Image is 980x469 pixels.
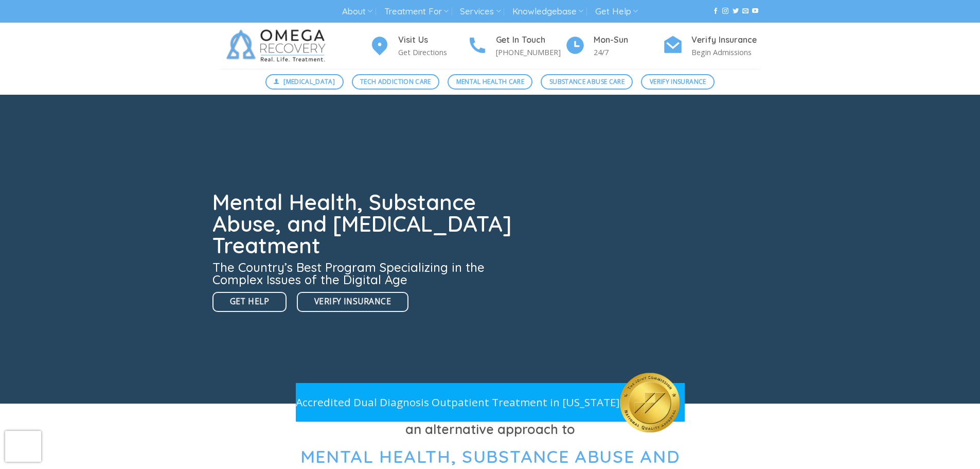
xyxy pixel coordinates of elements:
[496,33,565,47] h4: Get In Touch
[220,419,760,440] h3: an alternative approach to
[691,33,760,47] h4: Verify Insurance
[594,33,663,47] h4: Mon-Sun
[460,2,501,21] a: Services
[448,74,532,90] a: Mental Health Care
[212,261,518,286] h3: The Country’s Best Program Specializing in the Complex Issues of the Digital Age
[722,8,728,15] a: Follow on Instagram
[297,292,408,312] a: Verify Insurance
[360,77,431,86] span: Tech Addiction Care
[467,33,565,59] a: Get In Touch [PHONE_NUMBER]
[594,46,663,58] p: 24/7
[742,8,749,15] a: Send us an email
[352,74,440,90] a: Tech Addiction Care
[398,33,467,47] h4: Visit Us
[512,2,583,21] a: Knowledgebase
[369,33,467,59] a: Visit Us Get Directions
[752,8,758,15] a: Follow on YouTube
[733,8,739,15] a: Follow on Twitter
[296,394,620,411] p: Accredited Dual Diagnosis Outpatient Treatment in [US_STATE]
[663,33,760,59] a: Verify Insurance Begin Admissions
[283,77,335,86] span: [MEDICAL_DATA]
[265,74,344,90] a: [MEDICAL_DATA]
[230,295,270,308] span: Get Help
[496,46,565,58] p: [PHONE_NUMBER]
[595,2,638,21] a: Get Help
[212,292,287,312] a: Get Help
[549,77,625,86] span: Substance Abuse Care
[212,192,518,256] h1: Mental Health, Substance Abuse, and [MEDICAL_DATA] Treatment
[456,77,524,86] span: Mental Health Care
[541,74,633,90] a: Substance Abuse Care
[650,77,706,86] span: Verify Insurance
[691,46,760,58] p: Begin Admissions
[220,23,336,69] img: Omega Recovery
[342,2,372,21] a: About
[712,8,719,15] a: Follow on Facebook
[641,74,715,90] a: Verify Insurance
[384,2,449,21] a: Treatment For
[314,295,391,308] span: Verify Insurance
[398,46,467,58] p: Get Directions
